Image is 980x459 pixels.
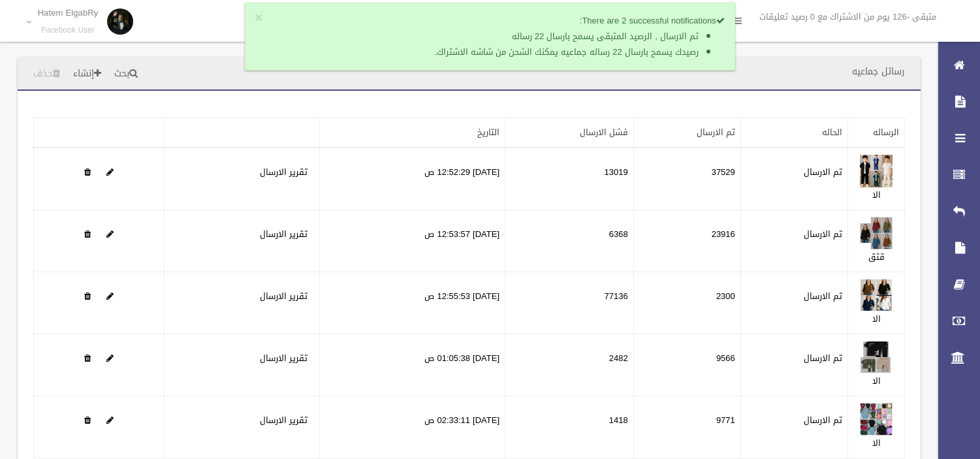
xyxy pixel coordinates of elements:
img: 638910754294190600.jpg [860,279,893,311]
label: تم الارسال [804,289,842,304]
a: الا [872,373,881,389]
a: الا [872,311,881,327]
label: تم الارسال [804,227,842,242]
img: 638910753509971848.jpg [860,217,893,249]
a: Edit [860,164,893,180]
a: بحث [109,62,143,86]
th: الحاله [740,118,847,148]
p: Hatem ElgabRy [38,8,99,18]
img: 638910752364816942.jpg [860,155,893,187]
a: تم الارسال [697,124,735,140]
strong: There are 2 successful notifications: [580,12,725,29]
a: Edit [106,412,114,428]
td: 23916 [633,210,740,272]
a: Edit [106,226,114,242]
a: تقرير الارسال [260,412,308,428]
a: Edit [106,350,114,366]
img: 638910759934703804.jpg [860,341,893,373]
th: الرساله [848,118,905,148]
a: Edit [860,350,893,366]
a: إنشاء [68,62,106,86]
td: [DATE] 01:05:38 ص [319,334,505,396]
a: الا [872,187,881,203]
a: Edit [860,412,893,428]
a: Edit [860,288,893,304]
td: 77136 [505,272,634,334]
button: × [255,12,262,25]
a: تقرير الارسال [260,350,308,366]
li: تم الارسال , الرصيد المتبقى يسمح بارسال 22 رساله [279,29,699,44]
img: 638910812413601407.jpeg [860,403,893,435]
td: 1418 [505,396,634,458]
a: تقرير الارسال [260,164,308,180]
td: 9771 [633,396,740,458]
td: 37529 [633,148,740,210]
a: فشل الارسال [580,124,628,140]
td: 2482 [505,334,634,396]
td: 2300 [633,272,740,334]
td: [DATE] 12:55:53 ص [319,272,505,334]
a: تقرير الارسال [260,288,308,304]
label: تم الارسال [804,413,842,428]
a: Edit [106,164,114,180]
td: 9566 [633,334,740,396]
td: [DATE] 12:52:29 ص [319,148,505,210]
a: التاريخ [477,124,499,140]
small: Facebook User [38,25,99,35]
li: رصيدك يسمح بارسال 22 رساله جماعيه يمكنك الشحن من شاشه الاشتراك. [279,44,699,60]
a: تقرير الارسال [260,226,308,242]
a: قثق [868,249,885,265]
header: رسائل جماعيه [836,59,921,84]
a: Edit [106,288,114,304]
td: 13019 [505,148,634,210]
a: الا [872,435,881,451]
td: [DATE] 12:53:57 ص [319,210,505,272]
a: Edit [860,226,893,242]
td: [DATE] 02:33:11 ص [319,396,505,458]
td: 6368 [505,210,634,272]
label: تم الارسال [804,351,842,366]
label: تم الارسال [804,165,842,180]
